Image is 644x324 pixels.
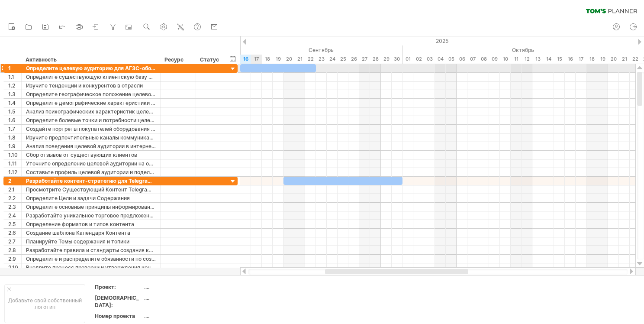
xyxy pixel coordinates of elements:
div: Пятница, 17 октября 2025 года [576,55,586,64]
ya-tr-span: Внедрите процесс проверки и утверждения контента [26,264,166,271]
ya-tr-span: Разработайте уникальное торговое предложение для Telegram-канала [26,212,212,219]
div: Вторник, 7 октября 2025 года [467,55,478,64]
ya-tr-span: Сентябрь [309,47,334,53]
div: 1.10 [8,151,21,159]
div: Вторник, 16 сентября 2025 года [240,55,251,64]
div: Четверг, 16 октября 2025 года [565,55,576,64]
div: Понедельник, 20 октября 2025 года [608,55,619,64]
ya-tr-span: Октябрь [512,47,534,53]
div: 2.4 [8,211,21,220]
div: Вторник, 14 октября 2025 года [543,55,554,64]
ya-tr-span: [DEMOGRAPHIC_DATA]: [95,295,139,308]
div: 2 [8,177,21,185]
div: 2.2 [8,194,21,202]
ya-tr-span: Определите географическое положение целевой аудитории [26,91,183,97]
ya-tr-span: Создание шаблона Календаря Контента [26,230,130,236]
div: Воскресенье, 12 октября 2025 года [522,55,532,64]
div: Воскресенье, 28 сентября 2025 года [370,55,381,64]
ya-tr-span: Составьте профиль целевой аудитории и поделитесь им с командой [26,169,204,175]
ya-tr-span: Определите основные принципы информирования для оборудования АГЗС [26,204,220,210]
div: Пятница, 3 октября 2025 года [424,55,435,64]
div: Воскресенье, 21 сентября 2025 года [294,55,305,64]
div: Среда, 22 октября 2025 года [630,55,641,64]
ya-tr-span: Определите существующую клиентскую базу для АГЗС-оборудования [26,74,212,80]
div: Суббота, 11 октября 2025 года [511,55,522,64]
ya-tr-span: Определите демографические характеристики целевой аудитории [26,100,201,106]
div: Четверг, 9 октября 2025 года [489,55,500,64]
div: Среда, 8 октября 2025 года [478,55,489,64]
div: Понедельник, 13 октября 2025 года [532,55,543,64]
ya-tr-span: Сбор отзывов от существующих клиентов [26,152,137,158]
div: Суббота, 27 сентября 2025 года [359,55,370,64]
div: Среда, 1 октября 2025 года [402,55,413,64]
div: 2.9 [8,255,21,263]
div: Понедельник, 29 сентября 2025 года [381,55,392,64]
ya-tr-span: Анализ психографических характеристик целевой аудитории [26,108,187,115]
div: 1.1 [8,73,21,81]
ya-tr-span: Определите целевую аудиторию для АГЗС-оборудования [26,65,179,71]
div: Понедельник, 22 сентября 2025 года [305,55,316,64]
ya-tr-span: Проект: [95,284,116,290]
div: Четверг, 25 сентября 2025 года [338,55,348,64]
div: Воскресенье, 19 октября 2025 года [597,55,608,64]
div: 1.5 [8,107,21,116]
ya-tr-span: Уточните определение целевой аудитории на основе результатов исследования [26,160,235,167]
div: 2.3 [8,203,21,211]
ya-tr-span: Ресурс [164,56,184,63]
ya-tr-span: Номер проекта [95,313,135,319]
div: 2.10 [8,263,21,272]
div: 1.12 [8,168,21,176]
div: 1.2 [8,81,21,90]
div: Воскресенье, 5 октября 2025 года [446,55,457,64]
ya-tr-span: Определите Цели и задачи Содержания [26,195,130,201]
div: 1.9 [8,142,21,150]
div: 1.6 [8,116,21,124]
div: 1.7 [8,125,21,133]
div: Суббота, 4 октября 2025 года [435,55,446,64]
div: Вторник, 30 сентября 2025 года [392,55,402,64]
div: Среда, 24 сентября 2025 года [327,55,338,64]
ya-tr-span: Создайте портреты покупателей оборудования для АГЗС [26,126,176,132]
div: Четверг, 2 октября 2025 года [413,55,424,64]
div: Пятница, 26 сентября 2025 года [348,55,359,64]
ya-tr-span: Разработайте правила и стандарты создания контента [26,247,170,253]
div: Среда, 17 сентября 2025 года [251,55,262,64]
div: Пятница, 19 сентября 2025 года [273,55,283,64]
ya-tr-span: Анализ поведения целевой аудитории в интернете [26,143,158,149]
div: Суббота, 20 сентября 2025 года [283,55,294,64]
div: .... [144,294,217,301]
div: 1 [8,64,21,72]
div: Сентябрь 2025 года [78,45,402,55]
div: 1.8 [8,133,21,142]
div: 2.7 [8,237,21,246]
ya-tr-span: Активность [26,56,57,63]
ya-tr-span: Статус [200,56,219,63]
ya-tr-span: Определите и распределите обязанности по созданию контента [26,256,194,262]
div: Четверг, 18 сентября 2025 года [262,55,273,64]
ya-tr-span: Определение форматов и типов контента [26,221,134,227]
div: 1.3 [8,90,21,98]
ya-tr-span: Просмотрите Существующий Контент Telegram-канала [26,186,173,193]
div: Вторник, 23 сентября 2025 года [316,55,327,64]
div: 2.6 [8,229,21,237]
ya-tr-span: Планируйте Темы содержания и топики [26,238,129,245]
div: Понедельник, 6 октября 2025 года [457,55,467,64]
div: Суббота, 18 октября 2025 года [586,55,597,64]
div: 1.11 [8,159,21,168]
div: 2.5 [8,220,21,228]
ya-tr-span: Разработайте контент-стратегию для Telegram-канала [26,178,173,184]
ya-tr-span: Изучите предпочтительные каналы коммуникации целевой аудитории [26,134,210,141]
div: 2.1 [8,185,21,194]
div: 1.4 [8,99,21,107]
div: 2.8 [8,246,21,254]
ya-tr-span: Определите болевые точки и потребности целевой аудитории [26,117,188,123]
ya-tr-span: Добавьте свой собственный логотип [8,297,82,310]
ya-tr-span: Изучите тенденции и конкурентов в отрасли [26,82,143,89]
div: Пятница, 10 октября 2025 года [500,55,511,64]
div: Среда, 15 октября 2025 года [554,55,565,64]
div: .... [144,312,217,320]
div: Вторник, 21 октября 2025 года [619,55,630,64]
div: .... [144,283,217,291]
